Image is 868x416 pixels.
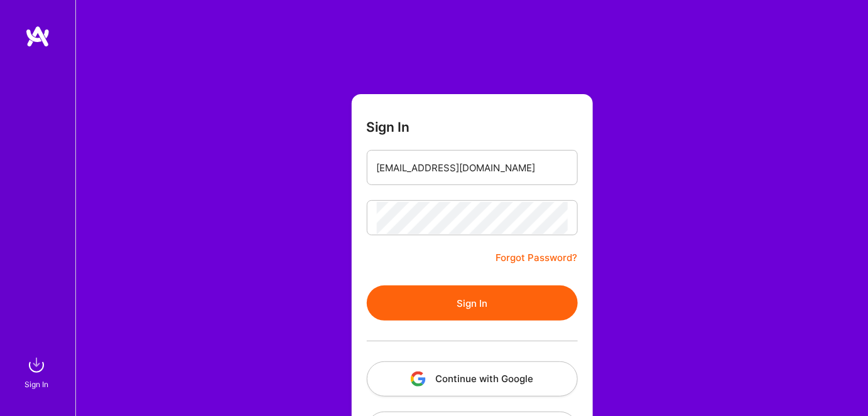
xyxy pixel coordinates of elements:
div: Sign In [24,378,48,391]
a: Forgot Password? [496,250,578,265]
img: icon [411,371,426,387]
button: Continue with Google [367,361,578,397]
button: Sign In [367,285,578,321]
img: logo [25,25,50,48]
h3: Sign In [367,119,410,135]
a: sign inSign In [26,353,49,391]
img: sign in [24,353,49,378]
input: Email... [377,152,568,184]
